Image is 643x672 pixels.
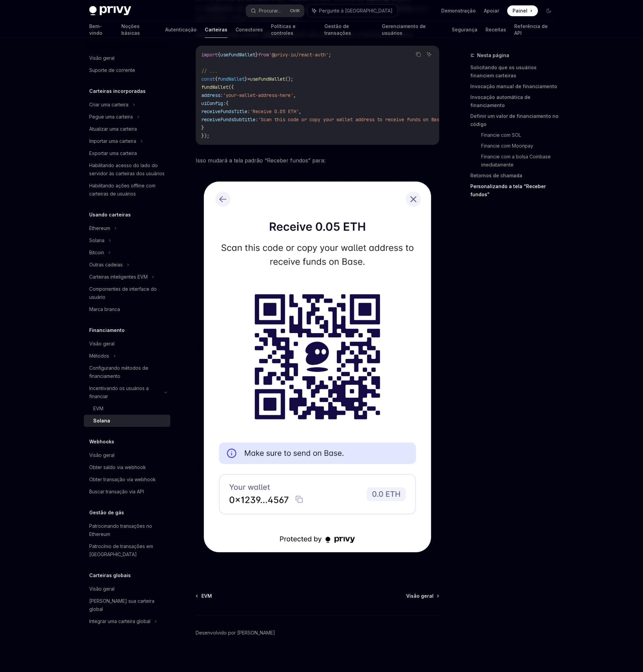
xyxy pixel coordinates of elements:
[165,27,197,32] font: Autenticação
[293,92,296,98] span: ,
[470,113,559,127] font: Definir um valor de financiamento no código
[215,76,218,82] span: {
[89,572,131,578] font: Carteiras globais
[89,262,123,267] font: Outras cadeias
[507,5,538,16] a: Painel
[201,68,218,74] span: // ...
[290,8,297,13] font: Ctrl
[84,403,170,415] a: EVM
[84,415,170,427] a: Solana
[196,176,439,563] img: Tela de recebimento de fundos
[84,520,170,540] a: Patrocinando transações no Ethereum
[89,237,104,243] font: Solana
[201,76,215,82] span: const
[470,111,560,130] a: Definir um valor de financiamento no código
[89,476,156,482] font: Obter transação via webhook
[543,5,554,16] button: Alternar modo escuro
[236,27,263,32] font: Conectores
[258,117,447,123] span: 'Scan this code or copy your wallet address to receive funds on Base.'
[477,52,509,58] font: Nesta página
[470,81,560,92] a: Invocação manual de financiamento
[89,365,148,379] font: Configurando métodos de financiamento
[406,593,434,599] font: Visão geral
[84,303,170,315] a: Marca branca
[89,353,109,359] font: Métodos
[271,22,316,38] a: Políticas e controles
[196,630,275,636] font: Desenvolvido por [PERSON_NAME]
[441,8,476,14] font: Demonstração
[452,27,477,32] font: Segurança
[89,598,154,612] font: [PERSON_NAME] sua carteira global
[205,22,227,38] a: Carteiras
[481,140,560,151] a: Financie com Moonpay
[297,8,300,13] font: K
[84,486,170,498] a: Buscar transação via API
[441,7,476,14] a: Demonstração
[247,76,250,82] span: =
[201,133,209,139] span: });
[84,283,170,303] a: Componentes de interface do usuário
[201,125,204,131] span: }
[261,31,293,38] code: fundWallet
[89,212,131,217] font: Usando carteiras
[259,8,281,14] font: Procurar...
[470,181,560,200] a: Personalizando a tela “Receber fundos”
[382,23,426,36] font: Gerenciamento de usuários
[84,583,170,595] a: Visão geral
[84,461,170,473] a: Obter saldo via webhook
[285,76,293,82] span: ();
[84,52,170,64] a: Visão geral
[89,306,120,312] font: Marca branca
[328,52,331,58] span: ;
[470,183,546,197] font: Personalizando a tela “Receber fundos”
[89,489,144,494] font: Buscar transação via API
[514,22,554,38] a: Referência de API
[89,55,115,61] font: Visão geral
[89,618,150,624] font: Integrar uma carteira global
[481,151,560,170] a: Financie com a bolsa Coinbase imediatamente
[470,64,537,78] font: Solicitando que os usuários financiem carteiras
[89,543,153,557] font: Patrocínio de transações em [GEOGRAPHIC_DATA]
[89,464,146,470] font: Obter saldo via webhook
[89,510,124,515] font: Gestão de gás
[89,286,157,300] font: Componentes de interface do usuário
[89,88,146,94] font: Carteiras incorporadas
[89,586,115,592] font: Visão geral
[201,108,250,114] span: receiveFundsTitle:
[228,84,234,90] span: ({
[89,138,136,144] font: Importar uma carteira
[196,593,212,599] a: EVM
[255,52,258,58] span: }
[236,22,263,38] a: Conectores
[220,52,255,58] span: useFundWallet
[481,143,533,149] font: Financie com Moonpay
[89,162,165,176] font: Habilitando acesso do lado do servidor às carteiras dos usuários
[196,157,325,164] font: Isso mudará a tela padrão “Receber fundos” para:
[406,593,439,599] a: Visão geral
[486,22,506,38] a: Receitas
[89,102,128,107] font: Criar uma carteira
[201,593,212,599] font: EVM
[84,473,170,486] a: Obter transação via webhook
[84,147,170,159] a: Exportar uma carteira
[89,6,131,16] img: logotipo escuro
[382,22,444,38] a: Gerenciamento de usuários
[324,23,351,36] font: Gestão de transações
[89,150,137,156] font: Exportar uma carteira
[271,23,296,36] font: Políticas e controles
[93,418,110,423] font: Solana
[84,180,170,200] a: Habilitando ações offline com carteiras de usuários
[89,523,152,537] font: Patrocinando transações no Ethereum
[470,92,560,111] a: Invocação automática de financiamento
[258,52,269,58] span: from
[470,173,522,178] font: Retornos de chamada
[89,452,115,458] font: Visão geral
[196,629,275,636] a: Desenvolvido por [PERSON_NAME]
[425,50,434,59] button: Pergunte à IA
[324,22,374,38] a: Gestão de transações
[84,159,170,180] a: Habilitando acesso do lado do servidor às carteiras dos usuários
[201,117,258,123] span: receiveFundsSubtitle:
[481,132,521,138] font: Financie com SOL
[414,50,423,59] button: Copie o conteúdo do bloco de código
[481,154,552,167] font: Financie com a bolsa Coinbase imediatamente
